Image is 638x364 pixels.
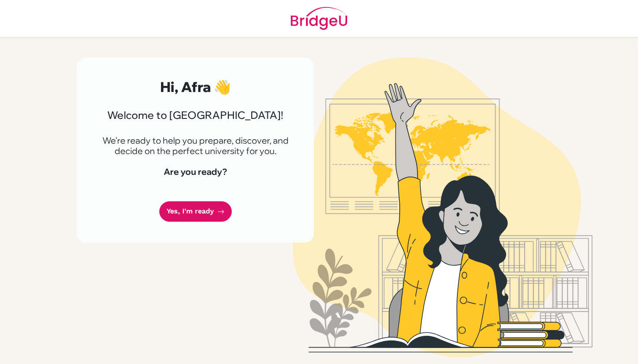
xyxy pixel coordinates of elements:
h2: Hi, Afra 👋 [98,79,293,95]
a: Yes, I'm ready [159,201,232,222]
p: We're ready to help you prepare, discover, and decide on the perfect university for you. [98,135,293,156]
h3: Welcome to [GEOGRAPHIC_DATA]! [98,109,293,121]
h4: Are you ready? [98,167,293,177]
